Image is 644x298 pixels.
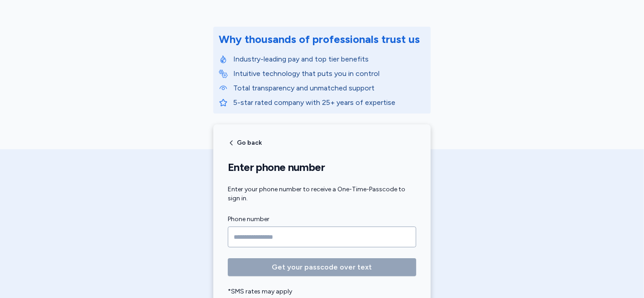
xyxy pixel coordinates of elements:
[233,83,425,94] p: Total transparency and unmatched support
[219,32,420,47] div: Why thousands of professionals trust us
[228,227,416,247] input: Phone number
[228,214,416,225] label: Phone number
[237,140,262,146] span: Go back
[233,54,425,65] p: Industry-leading pay and top tier benefits
[233,97,425,108] p: 5-star rated company with 25+ years of expertise
[272,262,372,273] span: Get your passcode over text
[233,68,425,79] p: Intuitive technology that puts you in control
[228,258,416,276] button: Get your passcode over text
[228,161,416,174] h1: Enter phone number
[228,287,416,296] div: *SMS rates may apply
[228,185,416,203] div: Enter your phone number to receive a One-Time-Passcode to sign in.
[228,139,262,147] button: Go back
